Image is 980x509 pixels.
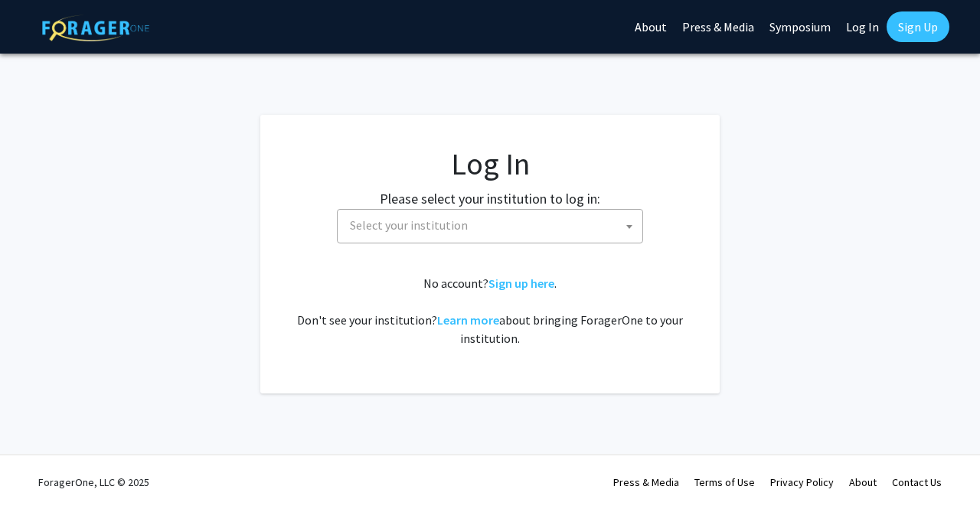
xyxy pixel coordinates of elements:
img: ForagerOne Logo [42,15,149,41]
a: Learn more about bringing ForagerOne to your institution [437,312,499,328]
span: Select your institution [350,217,468,233]
label: Please select your institution to log in: [380,188,600,209]
a: Contact Us [892,475,942,489]
a: Press & Media [613,475,679,489]
a: About [849,475,877,489]
a: Sign up here [488,276,554,291]
h1: Log In [291,145,689,182]
span: Select your institution [337,209,643,243]
div: ForagerOne, LLC © 2025 [38,455,149,509]
a: Privacy Policy [770,475,834,489]
span: Select your institution [344,210,642,241]
a: Sign Up [887,11,949,42]
a: Terms of Use [694,475,755,489]
div: No account? . Don't see your institution? about bringing ForagerOne to your institution. [291,274,689,347]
